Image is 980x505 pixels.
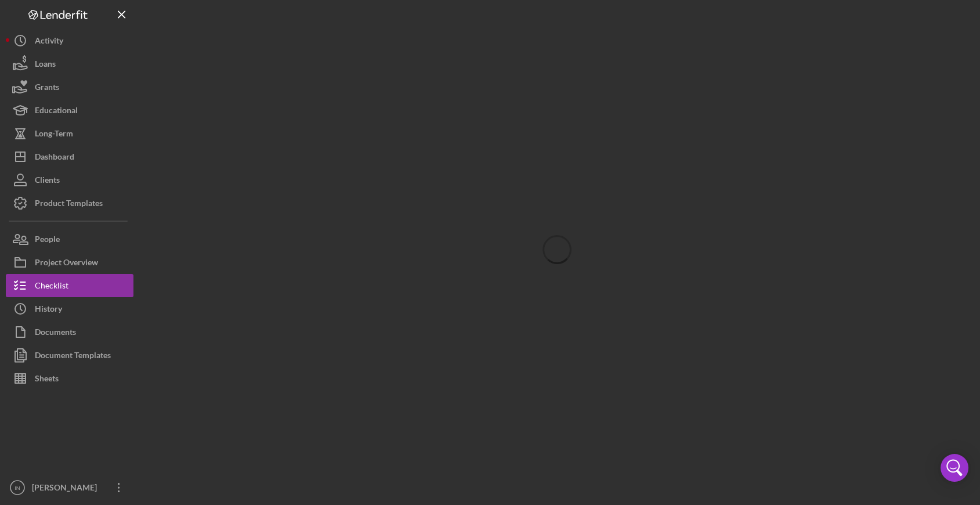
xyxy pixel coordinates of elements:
button: IN[PERSON_NAME] [6,476,133,499]
button: Grants [6,75,133,99]
div: Clients [35,168,60,194]
div: History [35,297,62,323]
button: History [6,297,133,320]
button: Sheets [6,367,133,390]
div: Product Templates [35,192,103,218]
div: Activity [35,29,63,55]
button: Clients [6,168,133,192]
button: Educational [6,99,133,122]
div: Educational [35,99,78,125]
button: Product Templates [6,192,133,215]
button: Checklist [6,274,133,297]
div: People [35,228,60,254]
div: Loans [35,52,56,78]
button: Dashboard [6,145,133,168]
div: Documents [35,320,76,347]
div: Open Intercom Messenger [941,454,968,482]
button: Document Templates [6,344,133,367]
div: Grants [35,75,59,102]
div: Long-Term [35,122,73,148]
div: Project Overview [35,251,98,277]
button: People [6,228,133,251]
button: Project Overview [6,251,133,274]
div: Sheets [35,367,59,393]
div: Checklist [35,274,68,300]
text: IN [15,485,20,491]
button: Activity [6,29,133,52]
button: Loans [6,52,133,75]
div: [PERSON_NAME] [29,476,104,502]
div: Dashboard [35,145,74,171]
div: Document Templates [35,344,111,370]
button: Long-Term [6,122,133,145]
button: Documents [6,320,133,344]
